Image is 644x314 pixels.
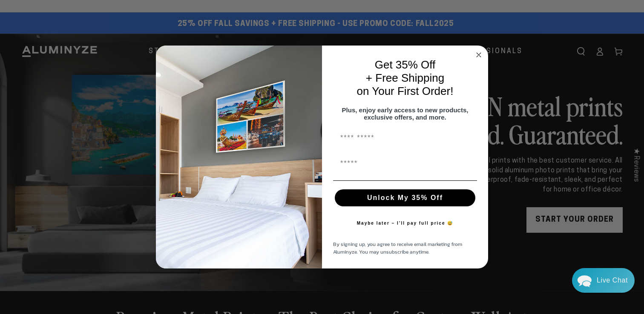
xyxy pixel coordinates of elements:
div: Contact Us Directly [597,268,628,293]
span: Plus, enjoy early access to new products, exclusive offers, and more. [342,106,469,121]
button: Maybe later – I’ll pay full price 😅 [353,215,458,232]
img: underline [333,180,477,181]
button: Unlock My 35% Off [335,189,475,206]
img: 728e4f65-7e6c-44e2-b7d1-0292a396982f.jpeg [156,46,322,268]
span: + Free Shipping [366,71,444,84]
button: Close dialog [474,50,484,60]
div: Chat widget toggle [572,268,635,293]
span: on Your First Order! [357,85,454,97]
span: Get 35% Off [375,58,436,71]
span: By signing up, you agree to receive email marketing from Aluminyze. You may unsubscribe anytime. [333,240,462,256]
